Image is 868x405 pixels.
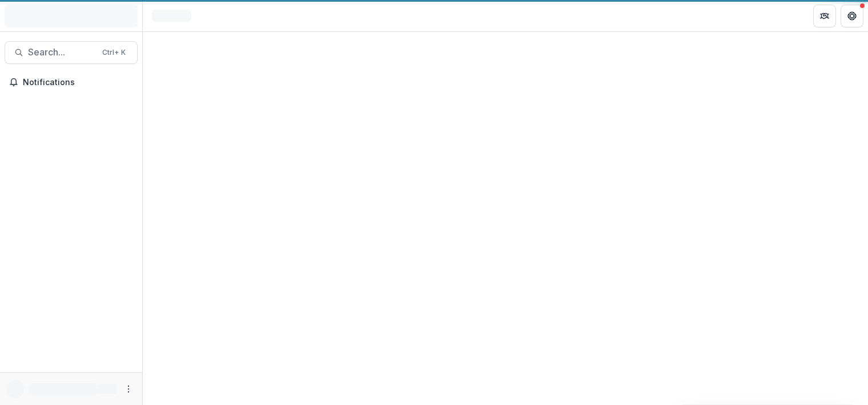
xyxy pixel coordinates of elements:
nav: breadcrumb [147,7,196,24]
button: Search... [5,41,138,64]
button: Get Help [841,5,863,27]
button: More [122,382,135,396]
span: Search... [28,47,95,58]
div: Ctrl + K [100,46,128,59]
button: Notifications [5,73,138,91]
span: Notifications [23,78,133,87]
button: Partners [813,5,836,27]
